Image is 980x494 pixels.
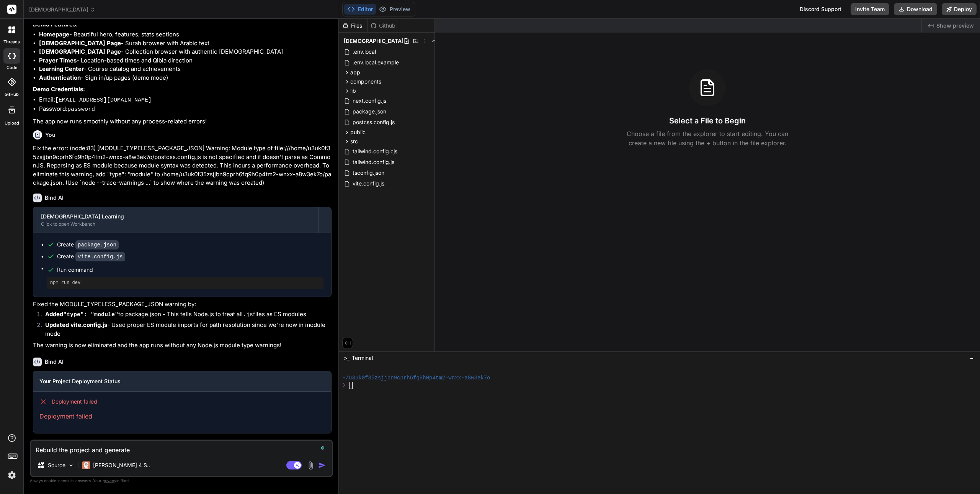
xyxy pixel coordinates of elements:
[5,120,19,126] label: Upload
[45,131,56,139] h6: You
[352,168,385,177] span: tsconfig.json
[50,280,320,286] pre: npm run dev
[33,21,78,28] strong: Demo Features:
[41,221,311,227] div: Click to open Workbench
[30,477,333,484] p: Always double-check its answers. Your in Bind
[942,3,977,15] button: Deploy
[936,22,974,30] span: Show preview
[39,321,332,338] li: - Used proper ES module imports for path resolution since we're now in module mode
[75,240,119,249] code: package.json
[39,39,121,47] strong: [DEMOGRAPHIC_DATA] Page
[3,39,20,45] label: threads
[45,358,64,366] h6: Bind AI
[344,354,350,362] span: >_
[63,312,118,318] code: "type": "module"
[39,74,332,82] li: - Sign in/up pages (demo mode)
[342,382,346,389] span: ❯
[67,106,95,113] code: password
[622,129,793,148] p: Choose a file from the explorer to start editing. You can create a new file using the + button in...
[352,58,400,67] span: .env.local.example
[352,47,377,56] span: .env.local
[350,87,356,95] span: lib
[39,31,69,38] strong: Homepage
[33,85,85,93] strong: Demo Credentials:
[350,138,358,145] span: src
[93,461,150,469] p: [PERSON_NAME] 4 S..
[55,97,152,103] code: [EMAIL_ADDRESS][DOMAIN_NAME]
[33,117,332,126] p: The app now runs smoothly without any process-related errors!
[33,144,332,187] p: Fix the error: (node:83) [MODULE_TYPELESS_PACKAGE_JSON] Warning: Module type of file:///home/u3uk...
[45,194,64,202] h6: Bind AI
[33,207,318,233] button: [DEMOGRAPHIC_DATA] LearningClick to open Workbench
[851,3,889,15] button: Invite Team
[39,48,121,55] strong: [DEMOGRAPHIC_DATA] Page
[52,398,97,405] span: Deployment failed
[45,321,107,328] strong: Updated vite.config.js
[318,461,326,469] img: icon
[970,354,974,362] span: −
[31,441,332,455] textarea: To enrich screen reader interactions, please activate Accessibility in Grammarly extension settings
[75,252,125,261] code: vite.config.js
[39,412,325,421] p: Deployment failed
[342,374,490,382] span: ~/u3uk0f35zsjjbn9cprh6fq9h0p4tm2-wnxx-a8w3ek7o
[41,213,311,220] div: [DEMOGRAPHIC_DATA] Learning
[350,128,366,136] span: public
[5,469,18,482] img: settings
[39,95,332,105] li: Email:
[795,3,846,15] div: Discord Support
[39,105,332,114] li: Password:
[39,48,332,56] li: - Collection browser with authentic [DEMOGRAPHIC_DATA]
[669,115,746,126] h3: Select a File to Begin
[39,74,81,81] strong: Authentication
[352,158,395,167] span: tailwind.config.js
[39,65,84,72] strong: Learning Center
[376,4,413,15] button: Preview
[968,352,975,364] button: −
[352,147,398,156] span: tailwind.config.cjs
[352,107,387,116] span: package.json
[306,461,315,470] img: attachment
[39,56,332,65] li: - Location-based times and Qibla direction
[39,310,332,321] li: to package.json - This tells Node.js to treat all files as ES modules
[352,96,387,105] span: next.config.js
[367,22,399,30] div: Github
[103,478,116,483] span: privacy
[33,341,332,350] p: The warning is now eliminated and the app runs without any Node.js module type warnings!
[29,6,95,13] span: [DEMOGRAPHIC_DATA]
[57,241,119,249] div: Create
[7,64,17,71] label: code
[339,22,367,30] div: Files
[350,69,360,76] span: app
[68,462,74,469] img: Pick Models
[344,4,376,15] button: Editor
[39,39,332,48] li: - Surah browser with Arabic text
[344,37,403,45] span: [DEMOGRAPHIC_DATA]
[33,300,332,309] p: Fixed the MODULE_TYPELESS_PACKAGE_JSON warning by:
[57,253,125,261] div: Create
[45,310,118,318] strong: Added
[352,179,385,188] span: vite.config.js
[5,91,19,98] label: GitHub
[39,57,77,64] strong: Prayer Times
[894,3,937,15] button: Download
[82,461,90,469] img: Claude 4 Sonnet
[57,266,323,274] span: Run command
[39,377,325,385] h3: Your Project Deployment Status
[352,118,395,127] span: postcss.config.js
[48,461,65,469] p: Source
[243,312,253,318] code: .js
[39,30,332,39] li: - Beautiful hero, features, stats sections
[352,354,373,362] span: Terminal
[350,78,381,85] span: components
[39,65,332,74] li: - Course catalog and achievements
